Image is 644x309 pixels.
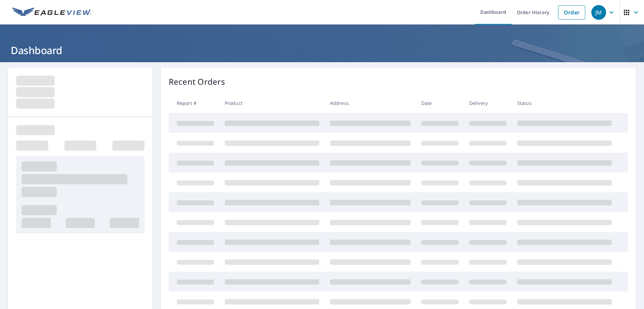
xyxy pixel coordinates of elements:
a: Order [558,5,585,20]
img: EV Logo [12,7,91,17]
th: Status [512,93,617,113]
p: Recent Orders [169,76,225,88]
th: Product [219,93,325,113]
th: Report # [169,93,219,113]
div: JM [591,5,606,20]
th: Address [325,93,416,113]
th: Date [416,93,464,113]
h1: Dashboard [8,43,636,57]
th: Delivery [464,93,512,113]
